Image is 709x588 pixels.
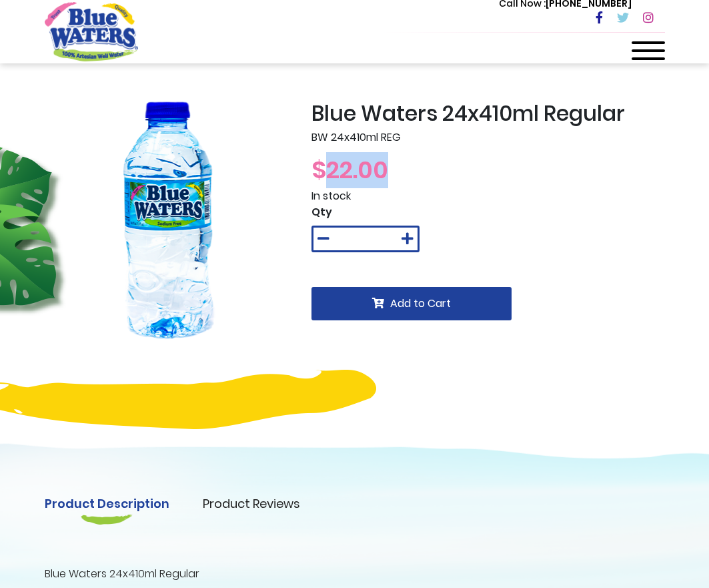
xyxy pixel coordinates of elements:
button: Add to Cart [311,287,512,320]
h2: Blue Waters 24x410ml Regular [311,101,665,126]
p: BW 24x410ml REG [311,129,665,145]
a: store logo [45,2,138,61]
p: Blue Waters 24x410ml Regular [45,566,665,582]
a: Product Reviews [203,495,300,513]
span: In stock [311,188,351,204]
span: $22.00 [311,153,388,187]
span: Qty [311,204,332,220]
a: Product Description [45,495,169,513]
img: Blue_Waters_24x410ml_Regular_1_1.png [45,101,291,348]
span: Add to Cart [390,296,451,311]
